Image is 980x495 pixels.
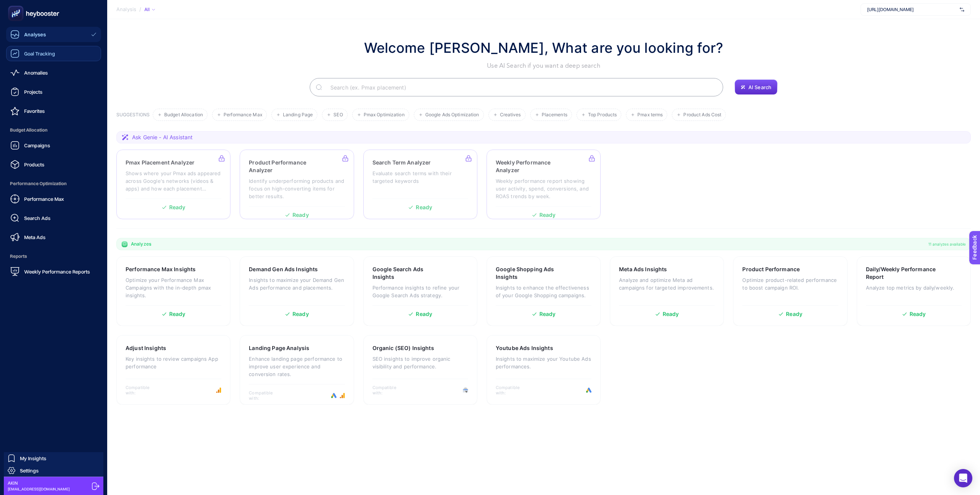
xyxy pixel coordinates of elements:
h3: Google Shopping Ads Insights [496,265,568,281]
h3: Organic (SEO) Insights [372,344,434,352]
h3: Daily/Weekly Performance Report [866,265,938,281]
span: Ready [416,311,432,317]
p: Performance insights to refine your Google Search Ads strategy. [372,284,468,299]
span: [URL][DOMAIN_NAME] [867,7,957,13]
a: Demand Gen Ads InsightsInsights to maximize your Demand Gen Ads performance and placements.Ready [240,256,354,326]
a: Meta Ads [6,230,101,245]
span: Settings [20,467,39,474]
span: Analyzes [131,241,151,247]
h3: Youtube Ads Insights [496,344,553,352]
span: Compatible with: [126,385,160,396]
span: Ready [539,311,556,317]
span: Ask Genie - AI Assistant [132,134,193,141]
a: Adjust InsightsKey insights to review campaigns App performanceCompatible with: [116,335,230,405]
span: Goal Tracking [24,50,55,57]
span: Creatives [500,112,521,118]
span: Campaigns [24,142,50,148]
span: Ready [663,311,679,317]
p: Analyze and optimize Meta ad campaigns for targeted improvements. [619,276,715,291]
span: Pmax Optimization [364,112,405,118]
span: Performance Optimization [6,176,101,191]
p: SEO insights to improve organic visibility and performance. [372,355,468,370]
span: Performance Max [224,112,262,118]
p: Insights to enhance the effectiveness of your Google Shopping campaigns. [496,284,591,299]
span: Ready [910,311,926,317]
input: Search [324,77,717,98]
a: Products [6,157,101,172]
span: Ready [169,311,186,317]
div: All [144,7,155,13]
span: Compatible with: [496,385,530,396]
a: Product PerformanceOptimize product-related performance to boost campaign ROI.Ready [733,256,847,326]
a: Settings [4,464,103,477]
span: Compatible with: [372,385,407,396]
h1: Welcome [PERSON_NAME], What are you looking for? [364,37,724,58]
p: Enhance landing page performance to improve user experience and conversion rates. [249,355,345,378]
h3: Adjust Insights [126,344,166,352]
a: Campaigns [6,138,101,153]
a: Meta Ads InsightsAnalyze and optimize Meta ad campaigns for targeted improvements.Ready [610,256,724,326]
span: Analyses [24,31,46,37]
h3: Demand Gen Ads Insights [249,265,318,273]
a: My Insights [4,452,103,464]
span: Search Ads [24,215,51,221]
span: My Insights [20,455,46,461]
span: / [139,6,141,12]
span: Budget Allocation [164,112,203,118]
a: Daily/Weekly Performance ReportAnalyze top metrics by daily/weekly.Ready [857,256,971,326]
p: Analyze top metrics by daily/weekly. [866,284,962,291]
span: Pmax terms [637,112,663,118]
span: Compatible with: [249,390,283,401]
img: svg%3e [960,6,964,13]
span: Favorites [24,108,45,114]
a: Google Shopping Ads InsightsInsights to enhance the effectiveness of your Google Shopping campaig... [487,256,601,326]
a: Youtube Ads InsightsInsights to maximize your Youtube Ads performances.Compatible with: [487,335,601,405]
span: Landing Page [283,112,313,118]
span: Anomalies [24,70,48,76]
a: Analyses [6,27,101,42]
a: Performance Max InsightsOptimize your Performance Max Campaigns with the in-depth pmax insights.R... [116,256,230,326]
p: Insights to maximize your Youtube Ads performances. [496,355,591,370]
a: Weekly Performance Reports [6,264,101,279]
span: Meta Ads [24,234,46,240]
a: Weekly Performance AnalyzerWeekly performance report showing user activity, spend, conversions, a... [487,150,601,219]
a: Product Performance AnalyzerIdentify underperforming products and focus on high-converting items ... [240,150,354,219]
a: Favorites [6,103,101,119]
a: Projects [6,84,101,99]
span: Performance Max [24,196,64,202]
a: Google Search Ads InsightsPerformance insights to refine your Google Search Ads strategy.Ready [363,256,477,326]
span: Ready [786,311,802,317]
span: Top Products [588,112,617,118]
span: 11 analyzes available [928,241,966,247]
h3: Landing Page Analysis [249,344,309,352]
a: Pmax Placement AnalyzerShows where your Pmax ads appeared across Google's networks (videos & apps... [116,150,230,219]
span: Products [24,161,44,168]
button: AI Search [735,80,777,95]
span: AKIN [8,480,70,486]
a: Organic (SEO) InsightsSEO insights to improve organic visibility and performance.Compatible with: [363,335,477,405]
span: Ready [292,311,309,317]
span: Reports [6,249,101,264]
p: Insights to maximize your Demand Gen Ads performance and placements. [249,276,345,291]
a: Search Term AnalyzerEvaluate search terms with their targeted keywordsReady [363,150,477,219]
span: Feedback [5,2,29,8]
span: Analysis [116,7,136,13]
span: AI Search [748,84,771,90]
span: [EMAIL_ADDRESS][DOMAIN_NAME] [8,486,70,492]
h3: Google Search Ads Insights [372,265,444,281]
h3: Performance Max Insights [126,265,196,273]
p: Optimize your Performance Max Campaigns with the in-depth pmax insights. [126,276,221,299]
h3: SUGGESTIONS [116,112,150,121]
a: Landing Page AnalysisEnhance landing page performance to improve user experience and conversion r... [240,335,354,405]
span: Google Ads Optimization [425,112,479,118]
span: Projects [24,89,42,95]
a: Anomalies [6,65,101,80]
p: Optimize product-related performance to boost campaign ROI. [742,276,838,291]
h3: Meta Ads Insights [619,265,667,273]
a: Goal Tracking [6,46,101,61]
p: Key insights to review campaigns App performance [126,355,221,370]
span: Budget Allocation [6,122,101,138]
p: Use AI Search if you want a deep search [364,61,724,70]
span: SEO [333,112,343,118]
span: Placements [542,112,567,118]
